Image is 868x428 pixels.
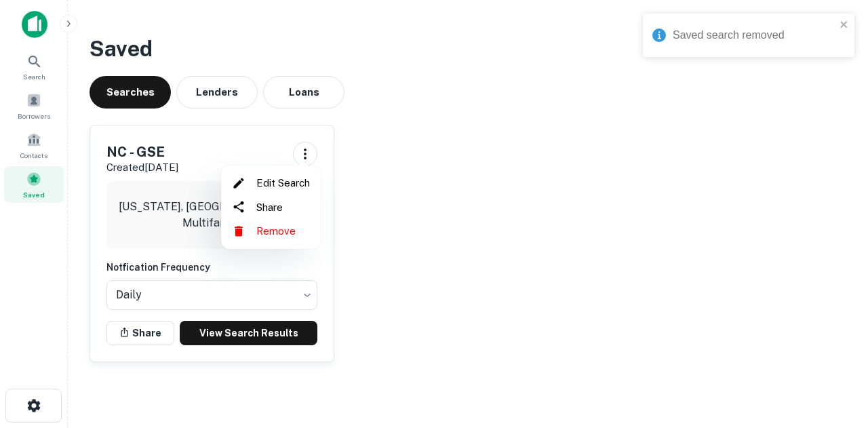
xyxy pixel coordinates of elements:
iframe: Chat Widget [800,319,868,385]
li: Remove [226,219,315,244]
button: close [840,19,849,32]
div: Saved search removed [673,27,835,43]
li: Share [226,195,315,220]
li: Edit Search [226,171,315,195]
